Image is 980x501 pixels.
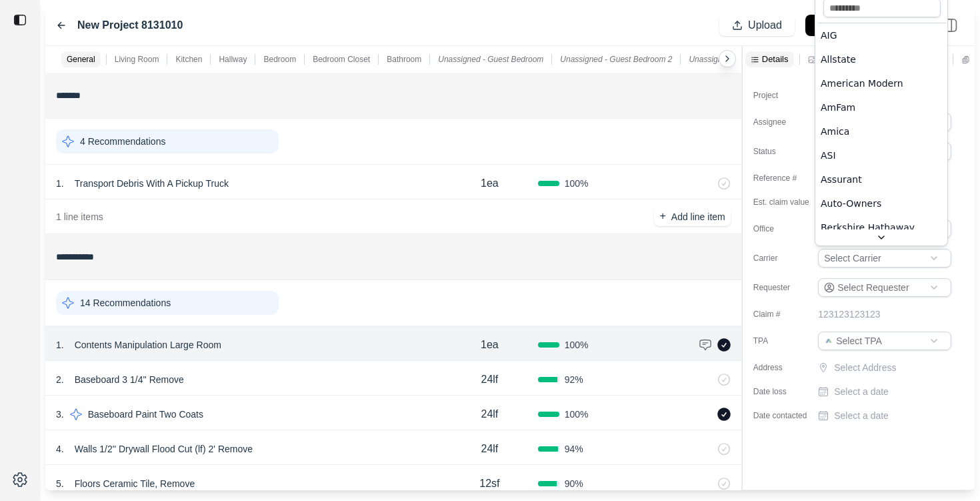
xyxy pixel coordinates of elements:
[821,77,903,90] span: American Modern
[821,53,856,66] span: Allstate
[821,29,837,42] span: AIG
[821,221,915,234] span: Berkshire Hathaway
[821,101,855,114] span: AmFam
[821,173,862,186] span: Assurant
[821,197,881,210] span: Auto-Owners
[821,149,836,162] span: ASI
[821,125,849,138] span: Amica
